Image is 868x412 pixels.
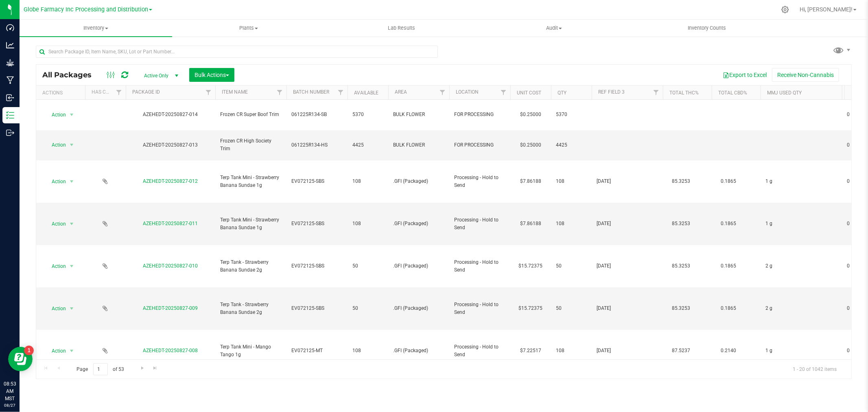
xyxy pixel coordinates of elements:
a: Total CBD% [718,90,747,96]
span: Action [44,218,66,230]
inline-svg: Outbound [6,129,14,137]
a: Location [456,89,479,95]
a: Audit [478,20,630,37]
div: AZEHEDT-20250827-014 [125,111,216,118]
span: .GFI (Packaged) [393,305,444,312]
span: select [67,261,77,272]
th: Has COA [85,85,126,100]
td: $7.86188 [510,160,551,203]
span: select [67,303,77,314]
a: AZEHEDT-20250827-012 [143,178,198,184]
div: 1 g [765,178,837,185]
span: BULK FLOWER [393,141,444,149]
span: EV072125-SBS [291,305,343,312]
span: select [67,218,77,230]
span: Terp Tank - Strawberry Banana Sundae 2g [220,301,282,316]
td: $15.72375 [510,245,551,287]
span: .GFI (Packaged) [393,220,444,228]
a: Filter [436,85,449,99]
span: 0.1865 [717,218,740,230]
inline-svg: Analytics [6,41,14,49]
span: FOR PROCESSING [454,141,505,149]
span: EV072125-SBS [291,262,343,270]
span: 061225R134-SB [291,111,343,118]
a: MMJ Used Qty [767,90,802,96]
div: Actions [42,90,82,96]
span: 50 [556,305,587,312]
td: $15.72375 [510,287,551,330]
span: 108 [556,220,587,228]
span: [DATE] [597,220,658,228]
span: Action [44,109,66,121]
span: All Packages [42,70,100,79]
span: [DATE] [597,178,658,185]
span: Page of 53 [70,363,131,376]
input: 1 [93,363,108,376]
inline-svg: Dashboard [6,24,14,32]
span: Frozen CR Super Boof Trim [220,111,282,118]
span: select [67,139,77,151]
span: 85.3253 [668,175,694,187]
span: Action [44,261,66,272]
span: 4425 [556,141,587,149]
span: .GFI (Packaged) [393,178,444,185]
span: Action [44,345,66,357]
p: 08/27 [4,402,16,408]
button: Bulk Actions [189,68,234,82]
div: Manage settings [780,6,790,13]
a: Filter [649,85,663,99]
span: Action [44,303,66,314]
inline-svg: Inventory [6,111,14,119]
button: Export to Excel [717,68,772,82]
span: EV072125-SBS [291,178,343,185]
a: Filter [273,85,286,99]
span: Terp Tank - Strawberry Banana Sundae 2g [220,259,282,274]
div: AZEHEDT-20250827-013 [125,141,216,149]
span: Action [44,139,66,151]
span: 85.3253 [668,260,694,272]
div: 2 g [765,305,837,312]
span: 87.5237 [668,345,694,357]
a: Inventory Counts [630,20,783,37]
span: Lab Results [377,24,426,32]
a: AZEHEDT-20250827-011 [143,221,198,226]
span: Processing - Hold to Send [454,259,505,274]
a: Unit Cost [517,90,541,96]
a: AZEHEDT-20250827-008 [143,348,198,353]
p: 08:53 AM MST [4,380,16,402]
td: $7.86188 [510,203,551,245]
span: Bulk Actions [195,72,229,78]
a: Go to the last page [149,363,161,374]
td: $0.25000 [510,100,551,130]
span: Inventory Counts [677,24,737,32]
a: Filter [112,85,126,99]
span: 0.1865 [717,302,740,314]
span: EV072125-SBS [291,220,343,228]
span: Terp Tank Mini - Mango Tango 1g [220,343,282,359]
inline-svg: Manufacturing [6,76,14,84]
span: 108 [352,178,383,185]
button: Receive Non-Cannabis [772,68,839,82]
div: 1 g [765,347,837,355]
span: Plants [173,24,324,32]
span: select [67,345,77,357]
a: Qty [558,90,566,96]
span: [DATE] [597,347,658,355]
td: $7.22517 [510,330,551,372]
span: [DATE] [597,262,658,270]
span: 108 [556,347,587,355]
span: 108 [352,220,383,228]
span: 4425 [352,141,383,149]
iframe: Resource center [8,347,33,371]
span: Inventory [20,24,172,32]
span: [DATE] [597,305,658,312]
span: Frozen CR High Society Trim [220,137,282,153]
a: Filter [202,85,215,99]
span: EV072125-MT [291,347,343,355]
a: Plants [172,20,325,37]
span: Terp Tank Mini - Strawberry Banana Sundae 1g [220,174,282,189]
span: 50 [556,262,587,270]
input: Search Package ID, Item Name, SKU, Lot or Part Number... [36,46,438,58]
inline-svg: Inbound [6,94,14,102]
